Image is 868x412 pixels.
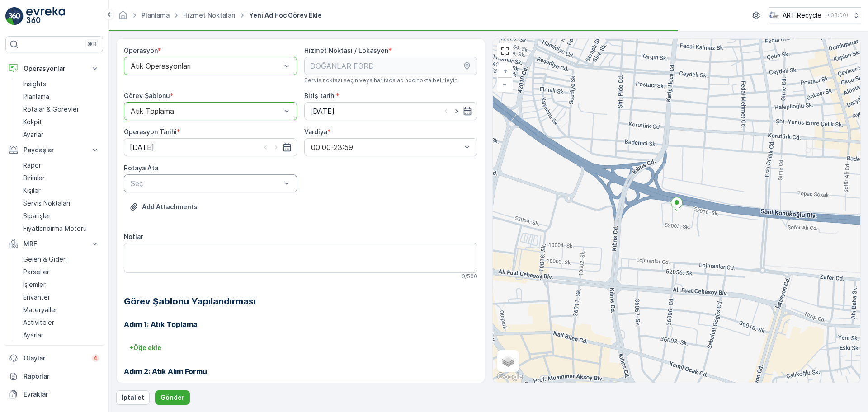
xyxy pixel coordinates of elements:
[19,304,103,316] a: Materyaller
[23,173,45,183] p: Birimler
[23,105,79,114] p: Rotalar & Görevler
[142,202,198,211] p: Add Attachments
[19,103,103,116] a: Rotalar & Görevler
[124,92,170,99] label: Görev Şablonu
[94,355,98,362] p: 4
[19,291,103,304] a: Envanter
[304,47,388,54] label: Hizmet Noktası / Lokasyon
[23,117,42,126] p: Kokpit
[498,78,512,91] a: Uzaklaştır
[23,211,51,220] p: Siparişler
[498,44,512,58] a: View Fullscreen
[19,197,103,210] a: Servis Noktaları
[304,128,327,136] label: Vardiya
[24,64,85,73] p: Operasyonlar
[5,7,24,25] img: logo
[304,102,477,120] input: dd/mm/yyyy
[124,200,203,214] button: Dosya Yükle
[129,343,161,352] p: + Öğe ekle
[124,138,297,156] input: dd/mm/yyyy
[5,367,103,385] a: Raporlar
[19,172,103,184] a: Birimler
[23,199,70,208] p: Servis Noktaları
[23,267,49,276] p: Parseller
[462,273,477,280] p: 0 / 500
[183,11,236,19] a: Hizmet Noktaları
[498,351,518,371] a: Layers
[155,390,190,405] button: Gönder
[498,64,512,78] a: Yakınlaştır
[19,222,103,235] a: Fiyatlandırma Motoru
[23,130,43,139] p: Ayarlar
[304,92,336,99] label: Bitiş tarihi
[23,293,50,302] p: Envanter
[23,318,54,327] p: Activiteler
[769,7,861,23] button: ART Recycle(+03:00)
[769,10,779,20] img: image_23.png
[23,224,87,233] p: Fiyatlandırma Motoru
[124,164,158,172] label: Rotaya Ata
[247,11,324,20] span: Yeni Ad Hoc Görev Ekle
[503,67,507,75] span: +
[495,371,525,383] a: Bu bölgeyi Google Haritalar'da açın (yeni pencerede açılır)
[19,78,103,90] a: Insights
[23,280,46,289] p: İşlemler
[124,319,477,330] h3: Adım 1: Atık Toplama
[19,116,103,128] a: Kokpit
[5,385,103,403] a: Evraklar
[23,92,49,101] p: Planlama
[24,354,86,363] p: Olaylar
[124,295,477,308] h2: Görev Şablonu Yapılandırması
[19,253,103,266] a: Gelen & Giden
[124,341,167,355] button: +Öğe ekle
[19,159,103,172] a: Rapor
[24,239,85,248] p: MRF
[116,390,150,405] button: İptal et
[304,77,459,84] span: Servis noktası seçin veya haritada ad hoc nokta belirleyin.
[142,11,170,19] a: Planlama
[124,128,177,136] label: Operasyon Tarihi
[26,7,65,25] img: logo_light-DOdMpM7g.png
[118,14,128,21] a: Ana Sayfa
[19,184,103,197] a: Kişiler
[23,305,57,314] p: Materyaller
[124,233,143,240] label: Notlar
[19,266,103,278] a: Parseller
[23,255,67,264] p: Gelen & Giden
[5,141,103,159] button: Paydaşlar
[122,393,144,402] p: İptal et
[23,161,41,170] p: Rapor
[19,278,103,291] a: İşlemler
[783,11,821,20] p: ART Recycle
[19,128,103,141] a: Ayarlar
[19,90,103,103] a: Planlama
[124,47,158,54] label: Operasyon
[19,329,103,342] a: Ayarlar
[124,366,477,377] h3: Adım 2: Atık Alım Formu
[495,371,525,383] img: Google
[304,57,477,75] input: DOĞANLAR FORD
[23,80,46,89] p: Insights
[5,235,103,253] button: MRF
[19,210,103,222] a: Siparişler
[160,393,184,402] p: Gönder
[88,41,97,48] p: ⌘B
[5,349,103,367] a: Olaylar4
[24,372,99,381] p: Raporlar
[5,60,103,78] button: Operasyonlar
[19,316,103,329] a: Activiteler
[503,80,507,88] span: −
[24,390,99,399] p: Evraklar
[23,331,43,340] p: Ayarlar
[131,178,281,189] p: Seç
[825,12,848,19] p: ( +03:00 )
[24,145,85,154] p: Paydaşlar
[23,186,41,195] p: Kişiler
